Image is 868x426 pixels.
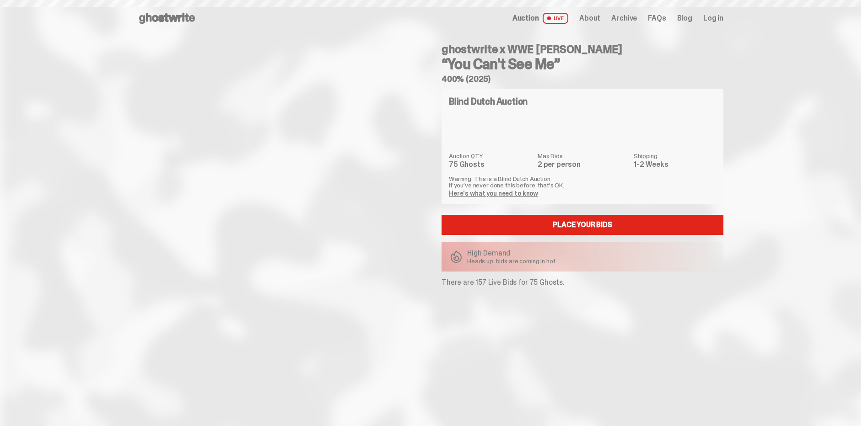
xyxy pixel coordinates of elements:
h4: Blind Dutch Auction [449,97,528,106]
h5: 400% (2025) [442,75,723,83]
p: There are 157 Live Bids for 75 Ghosts. [442,279,723,286]
dd: 1-2 Weeks [634,161,716,168]
a: Archive [611,15,637,22]
a: Auction LIVE [512,13,568,24]
h4: ghostwrite x WWE [PERSON_NAME] [442,44,723,55]
dd: 2 per person [538,161,628,168]
h3: “You Can't See Me” [442,57,723,71]
p: High Demand [467,250,555,257]
a: About [579,15,600,22]
dt: Shipping [634,153,716,159]
a: Place your Bids [442,215,723,235]
dt: Max Bids [538,153,628,159]
span: Auction [512,15,539,22]
dt: Auction QTY [449,153,532,159]
p: Heads up: bids are coming in hot [467,258,555,264]
a: Here's what you need to know [449,189,538,197]
p: Warning: This is a Blind Dutch Auction. If you’ve never done this before, that’s OK. [449,176,716,188]
a: FAQs [648,15,666,22]
span: LIVE [543,13,569,24]
a: Blog [677,15,692,22]
a: Log in [703,15,723,22]
dd: 75 Ghosts [449,161,532,168]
